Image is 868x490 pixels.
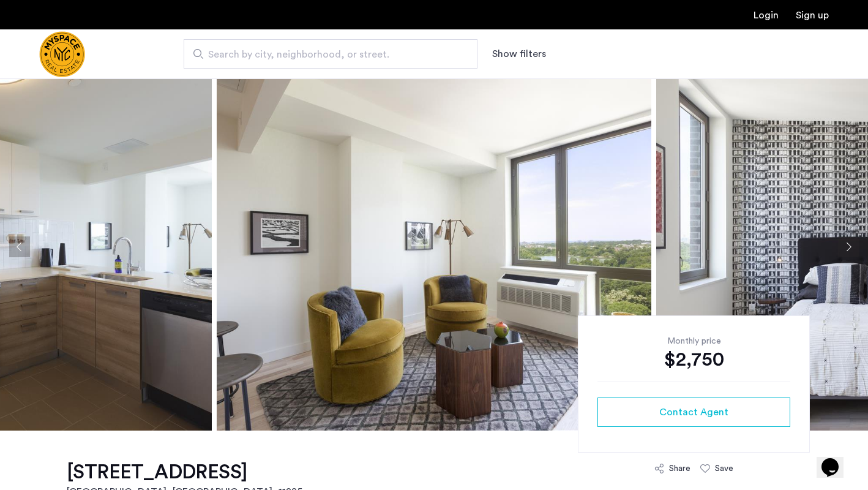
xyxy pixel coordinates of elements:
[669,462,690,475] div: Share
[796,10,829,20] a: Registration
[838,236,859,257] button: Next apartment
[492,47,546,61] button: Show or hide filters
[597,347,790,372] div: $2,750
[184,39,477,69] input: Apartment Search
[659,405,728,420] span: Contact Agent
[597,398,790,427] button: button
[39,31,85,77] img: logo
[715,462,733,475] div: Save
[217,63,651,431] img: apartment
[39,31,85,77] a: Cazamio Logo
[817,441,856,478] iframe: chat widget
[754,10,779,20] a: Login
[67,460,302,484] h1: [STREET_ADDRESS]
[9,236,30,257] button: Previous apartment
[208,47,443,62] span: Search by city, neighborhood, or street.
[597,335,790,347] div: Monthly price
